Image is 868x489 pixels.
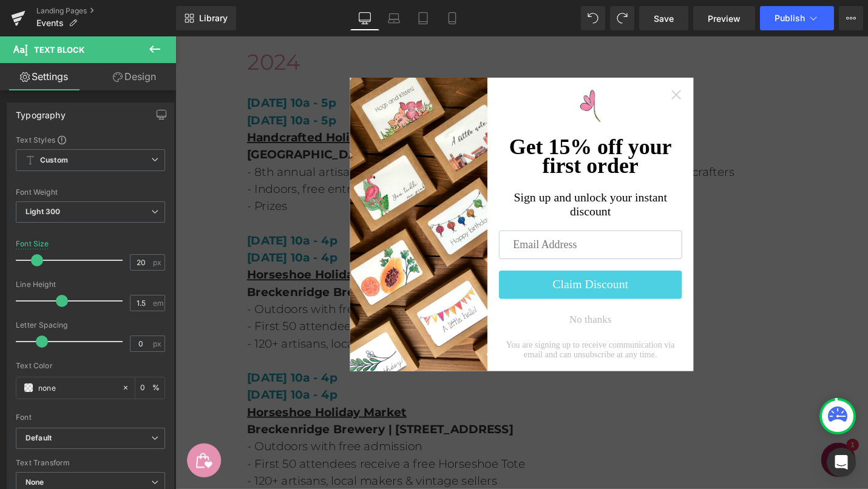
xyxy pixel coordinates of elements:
button: Claim Discount [343,248,537,278]
button: Undo [581,6,605,30]
span: px [153,258,163,266]
span: Save [654,12,674,25]
div: Line Height [16,280,165,289]
div: Open Intercom Messenger [827,448,856,477]
span: Library [199,13,228,24]
div: Font Size [16,240,49,248]
div: Text Styles [16,135,165,144]
a: Tablet [409,6,438,30]
i: Default [25,433,52,443]
b: Light 300 [25,207,60,216]
a: Close widget [525,56,537,68]
input: Email Address [343,206,537,236]
a: Landing Pages [36,6,176,16]
span: px [153,340,163,348]
span: em [153,299,163,307]
a: Desktop [350,6,379,30]
button: Publish [760,6,834,30]
div: Text Transform [16,459,165,467]
div: Typography [16,103,66,120]
span: Events [36,18,64,28]
div: Font [16,413,165,422]
b: None [25,477,44,487]
div: Letter Spacing [16,321,165,329]
a: Mobile [438,6,467,30]
div: Sign up and unlock your instant discount [343,163,537,194]
button: More [839,6,863,30]
div: % [135,377,164,399]
img: xtzmnjzh9sivq5dmf31h69sq7p50 [422,56,458,92]
div: No thanks [418,294,463,306]
iframe: Button to open loyalty program pop-up [12,431,49,468]
button: Redo [610,6,634,30]
a: New Library [176,6,236,30]
div: You are signing up to receive communication via email and can unsubscribe at any time. [343,322,537,343]
div: Text Color [16,362,165,370]
a: Preview [693,6,755,30]
div: Font Weight [16,188,165,197]
h1: Get 15% off your first order [343,107,537,147]
span: Text Block [34,45,84,55]
span: Publish [775,13,805,23]
a: Design [90,63,178,90]
b: Custom [40,155,68,166]
span: Preview [708,12,741,25]
a: Laptop [379,6,409,30]
input: Color [38,381,116,394]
